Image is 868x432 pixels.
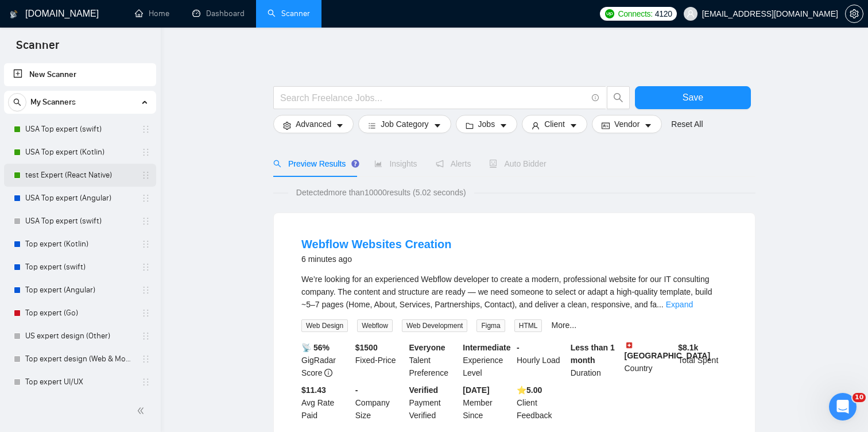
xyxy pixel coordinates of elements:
[358,115,451,133] button: barsJob Categorycaret-down
[829,393,857,421] iframe: Intercom live chat
[324,369,332,377] span: info-circle
[466,121,474,130] span: folder
[456,115,518,133] button: folderJobscaret-down
[409,385,439,395] b: Verified
[141,308,150,318] span: holder
[283,121,291,130] span: setting
[852,393,866,402] span: 10
[618,7,652,20] span: Connects:
[141,148,150,157] span: holder
[25,233,134,256] a: Top expert (Kotlin)
[273,159,356,168] span: Preview Results
[402,319,468,332] span: Web Development
[25,371,134,394] a: Top expert UI/UX
[141,240,150,249] span: holder
[141,286,150,295] span: holder
[644,121,652,130] span: caret-down
[9,98,26,106] span: search
[614,118,640,130] span: Vendor
[381,118,428,130] span: Job Category
[336,121,344,130] span: caret-down
[683,90,703,105] span: Save
[514,384,568,422] div: Client Feedback
[301,273,727,311] div: We’re looking for an experienced Webflow developer to create a modern, professional website for o...
[192,9,245,18] a: dashboardDashboard
[141,194,150,203] span: holder
[625,341,711,360] b: [GEOGRAPHIC_DATA]
[666,300,693,309] a: Expand
[846,9,863,18] span: setting
[845,5,863,23] button: setting
[657,300,664,309] span: ...
[568,341,622,379] div: Duration
[368,121,376,130] span: bars
[273,115,354,133] button: settingAdvancedcaret-down
[845,9,863,18] a: setting
[655,7,672,20] span: 4120
[514,319,542,332] span: HTML
[460,384,514,422] div: Member Since
[25,279,134,302] a: Top expert (Angular)
[607,92,629,103] span: search
[635,86,751,109] button: Save
[301,343,330,352] b: 📡 56%
[141,331,150,341] span: holder
[592,115,662,133] button: idcardVendorcaret-down
[350,159,361,169] div: Tooltip anchor
[355,385,358,395] b: -
[30,91,76,114] span: My Scanners
[301,319,348,332] span: Web Design
[407,384,461,422] div: Payment Verified
[460,341,514,379] div: Experience Level
[353,341,407,379] div: Fixed-Price
[296,118,331,130] span: Advanced
[25,187,134,210] a: USA Top expert (Angular)
[571,343,615,365] b: Less than 1 month
[489,159,546,168] span: Auto Bidder
[4,63,156,86] li: New Scanner
[569,121,578,130] span: caret-down
[8,93,26,111] button: search
[678,343,698,352] b: $ 8.1k
[137,405,148,416] span: double-left
[407,341,461,379] div: Talent Preference
[551,321,576,330] a: More...
[433,121,441,130] span: caret-down
[141,377,150,387] span: holder
[301,275,712,309] span: We’re looking for an experienced Webflow developer to create a modern, professional website for o...
[25,164,134,187] a: test Expert (React Native)
[141,171,150,180] span: holder
[522,115,587,133] button: userClientcaret-down
[478,118,495,130] span: Jobs
[463,343,510,352] b: Intermediate
[532,121,540,130] span: user
[299,384,353,422] div: Avg Rate Paid
[353,384,407,422] div: Company Size
[499,121,507,130] span: caret-down
[592,94,599,102] span: info-circle
[605,9,614,18] img: upwork-logo.png
[25,302,134,325] a: Top expert (Go)
[357,319,393,332] span: Webflow
[301,238,452,250] a: Webflow Websites Creation
[141,125,150,134] span: holder
[625,341,633,349] img: 🇨🇭
[409,343,445,352] b: Everyone
[517,385,542,395] b: ⭐️ 5.00
[436,160,444,168] span: notification
[141,354,150,364] span: holder
[25,118,134,141] a: USA Top expert (swift)
[602,121,610,130] span: idcard
[25,256,134,279] a: Top expert (swift)
[671,118,703,130] a: Reset All
[25,141,134,164] a: USA Top expert (Kotlin)
[355,343,378,352] b: $ 1500
[374,159,417,168] span: Insights
[374,160,382,168] span: area-chart
[13,63,147,86] a: New Scanner
[268,9,310,18] a: searchScanner
[25,210,134,233] a: USA Top expert (swift)
[607,86,630,109] button: search
[25,325,134,348] a: US expert design (Other)
[135,9,169,18] a: homeHome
